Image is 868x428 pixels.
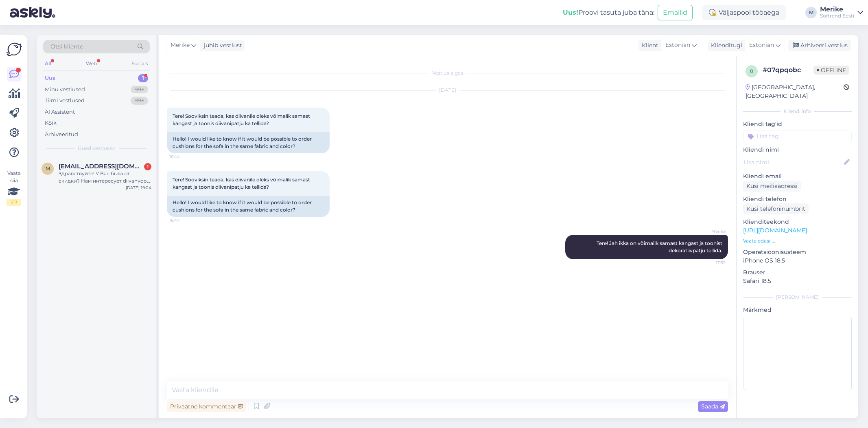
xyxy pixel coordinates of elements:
[743,293,852,301] div: [PERSON_NAME]
[167,69,728,77] div: Vestlus algas
[144,163,151,170] div: 1
[743,268,852,277] p: Brauser
[50,42,83,51] span: Otsi kliente
[131,86,148,94] div: 99+
[788,40,851,51] div: Arhiveeri vestlus
[59,170,151,185] div: Здравствуйте! У Вас бывают скидки? Нам интересует diivanvoodi [PERSON_NAME].
[167,132,330,153] div: Hello! I would like to know if it would be possible to order cushions for the sofa in the same fa...
[743,237,852,245] p: Vaata edasi ...
[743,120,852,128] p: Kliendi tag'id
[7,42,22,57] img: Askly Logo
[665,41,690,50] span: Estonian
[46,165,50,172] span: m
[597,240,724,254] span: Tere! Jah ikka on võimalik samast kangast ja toonist dekoratiivpatju tellida.
[201,41,242,50] div: juhib vestlust
[820,6,863,19] a: MerikeSoftrend Eesti
[45,108,75,116] div: AI Assistent
[45,130,78,139] div: Arhiveeritud
[126,185,151,191] div: [DATE] 19:04
[743,158,842,167] input: Lisa nimi
[743,146,852,154] p: Kliendi nimi
[743,227,807,234] a: [URL][DOMAIN_NAME]
[169,217,200,223] span: 16:47
[167,401,246,412] div: Privaatne kommentaar
[167,196,330,217] div: Hello! I would like to know if it would be possible to order cushions for the sofa in the same fa...
[743,181,801,192] div: Küsi meiliaadressi
[750,68,753,74] span: 0
[743,130,852,142] input: Lisa tag
[130,58,150,69] div: Socials
[173,176,311,190] span: Tere! Sooviksin teada, kas diivanile oleks võimalik samast kangast ja toonis diivanipatju ka tell...
[43,58,52,69] div: All
[743,172,852,181] p: Kliendi email
[695,228,726,234] span: Merike
[563,9,578,16] b: Uus!
[701,403,725,410] span: Saada
[702,5,786,20] div: Väljaspool tööaega
[820,13,854,19] div: Softrend Eesti
[743,195,852,203] p: Kliendi telefon
[805,7,817,18] div: M
[7,170,21,206] div: Vaata siia
[658,5,693,20] button: Emailid
[138,74,148,82] div: 1
[695,260,726,266] span: 17:52
[45,86,85,94] div: Minu vestlused
[171,41,190,50] span: Merike
[763,65,813,75] div: # 07qpqobc
[78,145,116,152] span: Uued vestlused
[743,256,852,265] p: iPhone OS 18.5
[563,8,654,18] div: Proovi tasuta juba täna:
[743,203,809,214] div: Küsi telefoninumbrit
[167,86,728,94] div: [DATE]
[7,199,21,206] div: 1 / 3
[45,119,57,127] div: Kõik
[813,66,849,75] span: Offline
[708,41,742,50] div: Klienditugi
[743,306,852,314] p: Märkmed
[638,41,658,50] div: Klient
[131,97,148,105] div: 99+
[743,218,852,226] p: Klienditeekond
[743,248,852,256] p: Operatsioonisüsteem
[173,113,311,126] span: Tere! Sooviksin teada, kas diivanile oleks võimalik samast kangast ja toonis diivanipatju ka tell...
[45,97,85,105] div: Tiimi vestlused
[743,108,852,115] div: Kliendi info
[59,163,143,170] span: marina_sergejeva@hotmail.com
[743,277,852,285] p: Safari 18.5
[84,58,98,69] div: Web
[749,41,774,50] span: Estonian
[45,74,55,82] div: Uus
[820,6,854,13] div: Merike
[746,83,844,100] div: [GEOGRAPHIC_DATA], [GEOGRAPHIC_DATA]
[169,154,200,160] span: 16:44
